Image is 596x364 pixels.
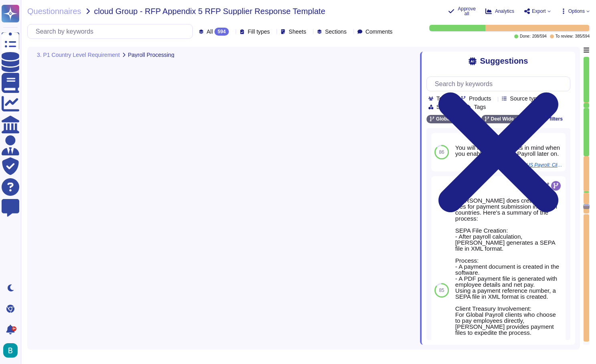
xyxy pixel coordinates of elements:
[431,77,570,91] input: Search by keywords
[575,34,590,38] span: 385 / 594
[27,7,81,15] span: Questionnaires
[214,28,229,36] div: 594
[439,150,444,155] span: 86
[325,29,347,34] span: Sections
[532,34,547,38] span: 208 / 594
[3,343,18,358] img: user
[248,29,270,34] span: Fill types
[532,9,546,14] span: Export
[366,29,393,34] span: Comments
[12,326,16,331] div: 9+
[448,6,476,16] button: Approve all
[2,342,23,359] button: user
[94,7,325,15] span: cloud Group - RFP Appendix 5 RFP Supplier Response Template
[207,29,213,34] span: All
[289,29,306,34] span: Sheets
[458,6,476,16] span: Approve all
[556,34,574,38] span: To review:
[568,9,585,14] span: Options
[520,34,531,38] span: Done:
[32,24,192,38] input: Search by keywords
[485,8,514,14] button: Analytics
[495,9,514,14] span: Analytics
[439,288,444,293] span: 85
